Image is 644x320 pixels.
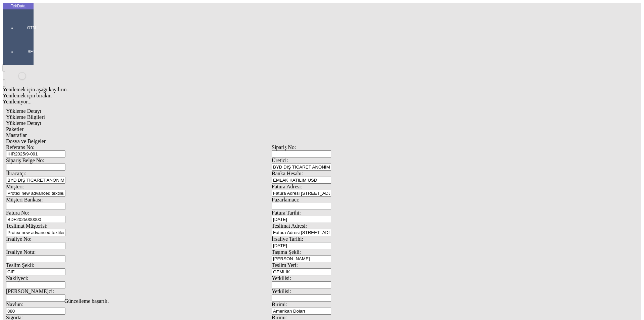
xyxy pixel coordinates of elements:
span: Birimi: [272,302,287,307]
div: Yenilemek için bırakın [3,93,541,99]
span: Yükleme Detayı [6,120,41,126]
span: Fatura Adresi: [272,184,302,189]
span: Müşteri: [6,184,24,189]
span: Müşteri Bankası: [6,197,43,202]
div: Güncelleme başarılı. [64,298,580,304]
span: Banka Hesabı: [272,171,303,176]
div: Yenilemek için aşağı kaydırın... [3,87,541,93]
span: Yetkilisi: [272,275,291,281]
div: TekData [3,3,34,9]
span: Navlun: [6,302,23,307]
span: Teslim Yeri: [272,262,298,268]
span: İrsaliye No: [6,236,32,242]
span: Teslimat Müşterisi: [6,223,48,229]
span: Referans No: [6,144,35,150]
span: Nakliyeci: [6,275,29,281]
div: Yenileniyor... [3,99,541,105]
span: İrsaliye Notu: [6,249,36,255]
span: Sipariş Belge No: [6,157,44,163]
span: GTM [21,25,42,31]
span: İrsaliye Tarihi: [272,236,303,242]
span: Taşıma Şekli: [272,249,301,255]
span: İhracatçı: [6,171,26,176]
span: Üretici: [272,157,288,163]
span: Masraflar [6,132,27,138]
span: Fatura No: [6,210,29,216]
span: Yükleme Bilgileri [6,114,45,120]
span: Dosya ve Belgeler [6,138,46,144]
span: Sipariş No: [272,144,296,150]
span: SET [21,49,42,54]
span: [PERSON_NAME]ci: [6,288,54,294]
span: Paketler [6,126,23,132]
span: Pazarlamacı: [272,197,300,202]
span: Fatura Tarihi: [272,210,301,216]
span: Teslimat Adresi: [272,223,307,229]
span: Teslim Şekli: [6,262,35,268]
span: Yetkilisi: [272,288,291,294]
span: Yükleme Detayı [6,108,41,114]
